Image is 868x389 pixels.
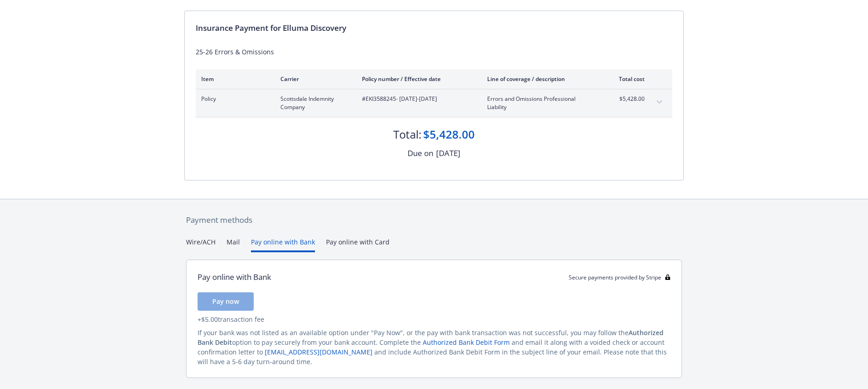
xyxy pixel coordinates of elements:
[569,273,670,281] div: Secure payments provided by Stripe
[408,147,433,159] div: Due on
[186,214,682,226] div: Payment methods
[280,75,347,83] div: Carrier
[487,95,595,111] span: Errors and Omissions Professional Liability
[652,95,667,110] button: expand content
[265,348,373,356] a: [EMAIL_ADDRESS][DOMAIN_NAME]
[436,147,460,159] div: [DATE]
[362,95,472,103] span: #EKI3588245 - [DATE]-[DATE]
[251,237,315,252] button: Pay online with Bank
[423,338,510,347] a: Authorized Bank Debit Form
[393,127,421,142] div: Total:
[196,89,672,117] div: PolicyScottsdale Indemnity Company#EKI3588245- [DATE]-[DATE]Errors and Omissions Professional Lia...
[196,22,672,34] div: Insurance Payment for Elluma Discovery
[212,297,239,306] span: Pay now
[198,271,271,283] div: Pay online with Bank
[423,127,475,142] div: $5,428.00
[610,75,645,83] div: Total cost
[610,95,645,103] span: $5,428.00
[201,95,266,103] span: Policy
[198,314,670,324] div: + $5.00 transaction fee
[186,237,216,252] button: Wire/ACH
[198,328,670,366] div: If your bank was not listed as an available option under "Pay Now", or the pay with bank transact...
[487,75,595,83] div: Line of coverage / description
[227,237,240,252] button: Mail
[198,292,254,311] button: Pay now
[201,75,266,83] div: Item
[326,237,390,252] button: Pay online with Card
[198,328,664,347] span: Authorized Bank Debit
[196,47,672,57] div: 25-26 Errors & Omissions
[280,95,347,111] span: Scottsdale Indemnity Company
[362,75,472,83] div: Policy number / Effective date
